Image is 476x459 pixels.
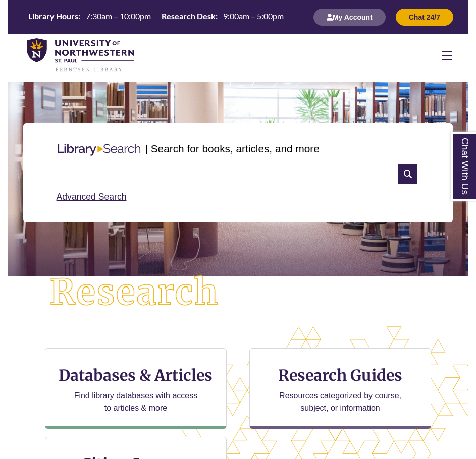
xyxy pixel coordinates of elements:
[52,140,145,160] img: Libary Search
[396,13,453,21] a: Chat 24/7
[57,192,127,202] a: Advanced Search
[249,348,431,429] a: Research Guides Resources categorized by course, subject, or information
[24,11,288,23] table: Hours Today
[313,9,386,26] button: My Account
[24,11,82,22] th: Library Hours:
[24,11,288,24] a: Hours Today
[223,11,284,21] span: 9:00am – 5:00pm
[70,390,202,414] p: Find library databases with access to articles & more
[396,9,453,26] button: Chat 24/7
[54,366,218,385] h3: Databases & Articles
[157,11,219,22] th: Research Desk:
[27,38,134,72] img: UNWSP Library Logo
[86,11,151,21] span: 7:30am – 10:00pm
[145,141,320,156] p: | Search for books, articles, and more
[313,13,386,21] a: My Account
[398,164,417,184] i: Search
[275,390,406,414] p: Resources categorized by course, subject, or information
[258,366,422,385] h3: Research Guides
[31,257,238,329] img: Research
[45,348,227,429] a: Databases & Articles Find library databases with access to articles & more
